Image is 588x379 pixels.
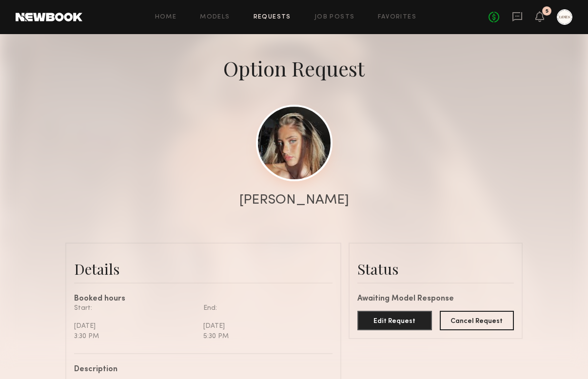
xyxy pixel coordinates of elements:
[74,321,196,331] div: [DATE]
[155,14,177,20] a: Home
[357,259,514,279] div: Status
[223,55,365,82] div: Option Request
[74,303,196,313] div: Start:
[74,366,325,374] div: Description
[254,14,291,20] a: Requests
[239,193,349,207] div: [PERSON_NAME]
[378,14,416,20] a: Favorites
[546,9,549,14] div: 5
[440,311,514,330] button: Cancel Request
[200,14,230,20] a: Models
[203,321,325,331] div: [DATE]
[357,311,432,330] button: Edit Request
[357,295,514,303] div: Awaiting Model Response
[74,331,196,341] div: 3:30 PM
[314,14,355,20] a: Job Posts
[203,303,325,313] div: End:
[74,295,333,303] div: Booked hours
[74,259,333,279] div: Details
[203,331,325,341] div: 5:30 PM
